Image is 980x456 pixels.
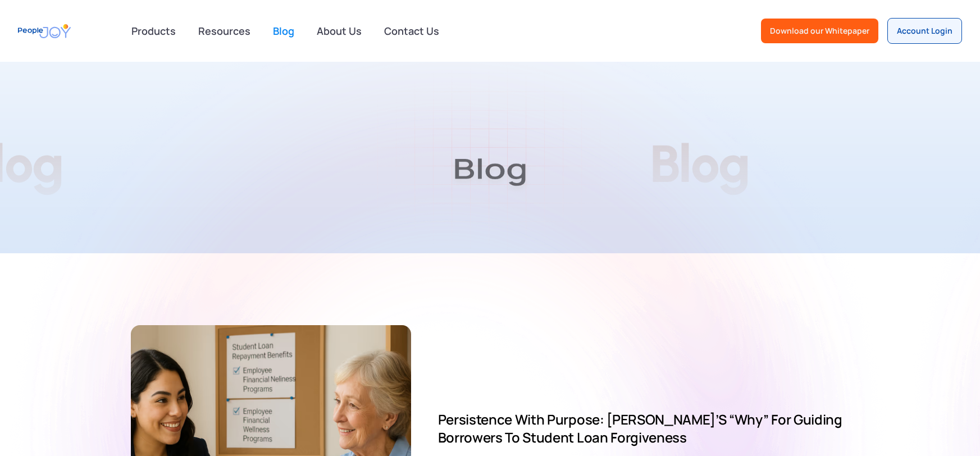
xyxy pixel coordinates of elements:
[897,25,952,37] div: Account Login
[310,19,368,43] a: About Us
[887,18,962,44] a: Account Login
[125,20,183,42] div: Products
[75,133,906,205] h1: Blog
[192,19,257,43] a: Resources
[266,19,301,43] a: Blog
[770,25,869,37] div: Download our Whitepaper
[18,19,71,44] a: home
[761,19,878,43] a: Download our Whitepaper
[438,411,850,446] h2: Persistence With Purpose: [PERSON_NAME]’s “Why” for Guiding Borrowers to Student Loan Forgiveness
[377,19,446,43] a: Contact Us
